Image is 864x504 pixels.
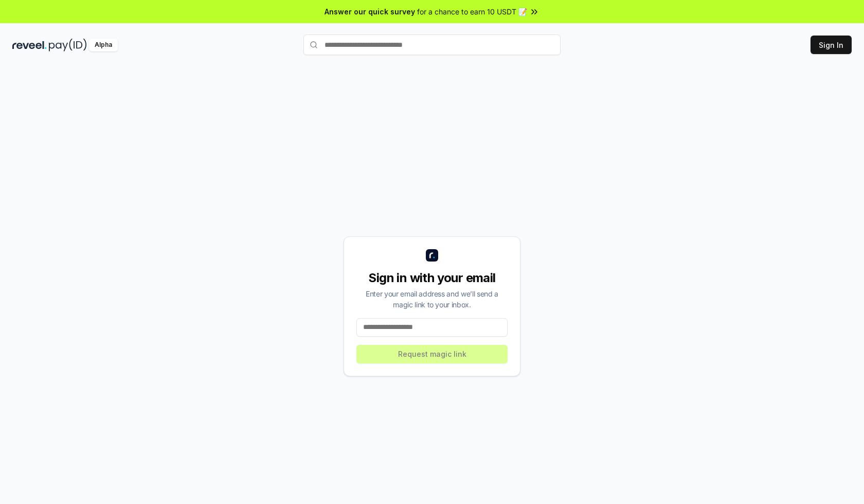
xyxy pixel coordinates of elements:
[49,39,87,51] img: pay_id
[417,6,527,17] span: for a chance to earn 10 USDT 📝
[325,6,415,17] span: Answer our quick survey
[89,39,118,51] div: Alpha
[356,288,508,310] div: Enter your email address and we’ll send a magic link to your inbox.
[811,36,852,54] button: Sign In
[356,270,508,286] div: Sign in with your email
[426,249,438,262] img: logo_small
[12,39,47,51] img: reveel_dark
